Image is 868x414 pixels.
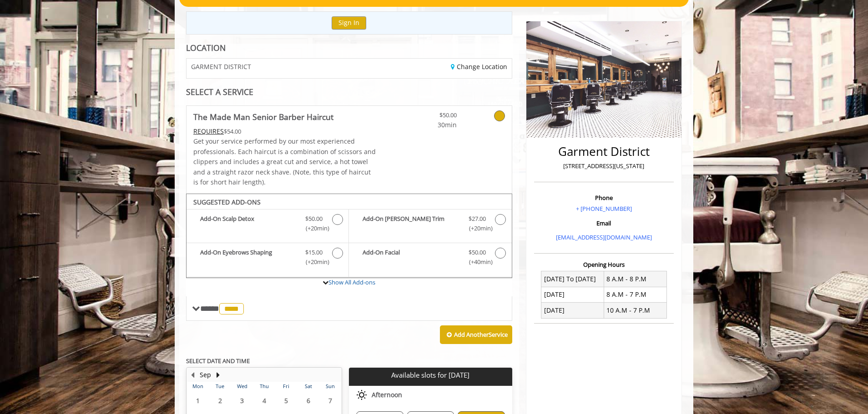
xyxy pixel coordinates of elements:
b: The Made Man Senior Barber Haircut [193,110,333,123]
span: $50.00 [305,214,323,224]
p: Available slots for [DATE] [353,371,508,379]
button: Add AnotherService [440,325,512,344]
span: (+40min ) [464,257,490,267]
th: Sat [297,382,319,391]
span: (+20min ) [301,257,328,267]
td: [DATE] To [DATE] [541,271,604,287]
h3: Phone [536,195,671,201]
div: $54.00 [193,126,376,136]
label: Add-On Beard Trim [353,214,507,235]
th: Sun [319,382,342,391]
span: Afternoon [372,391,402,399]
a: Show All Add-ons [328,278,375,286]
td: [DATE] [541,287,604,302]
span: GARMENT DISTRICT [191,63,251,70]
div: SELECT A SERVICE [186,88,512,96]
span: $15.00 [305,248,323,257]
th: Wed [231,382,253,391]
th: Tue [209,382,231,391]
b: Add Another Service [454,330,508,339]
b: LOCATION [186,42,226,53]
a: [EMAIL_ADDRESS][DOMAIN_NAME] [556,233,652,241]
label: Add-On Scalp Detox [191,214,344,235]
span: (+20min ) [464,224,490,233]
span: (+20min ) [301,224,328,233]
th: Thu [253,382,275,391]
a: Change Location [451,62,507,71]
th: Fri [275,382,297,391]
button: Sign In [332,16,366,30]
b: SUGGESTED ADD-ONS [193,198,261,206]
td: 10 A.M - 7 P.M [604,303,666,318]
button: Sep [200,370,211,380]
img: afternoon slots [356,389,367,400]
span: This service needs some Advance to be paid before we block your appointment [193,127,224,135]
label: Add-On Eyebrows Shaping [191,248,344,269]
a: $50.00 [403,106,457,130]
button: Next Month [214,370,222,380]
span: $27.00 [469,214,486,224]
a: + [PHONE_NUMBER] [576,205,632,213]
b: Add-On Scalp Detox [200,214,296,233]
button: Previous Month [189,370,196,380]
div: The Made Man Senior Barber Haircut Add-onS [186,194,512,278]
h3: Email [536,220,671,226]
span: 30min [403,120,457,130]
b: SELECT DATE AND TIME [186,357,250,365]
td: 8 A.M - 7 P.M [604,287,666,302]
td: 8 A.M - 8 P.M [604,271,666,287]
th: Mon [187,382,209,391]
label: Add-On Facial [353,248,507,269]
b: Add-On Eyebrows Shaping [200,248,296,267]
span: $50.00 [469,248,486,257]
h3: Opening Hours [534,261,674,268]
h2: Garment District [536,145,671,158]
p: [STREET_ADDRESS][US_STATE] [536,161,671,171]
b: Add-On Facial [363,248,459,267]
td: [DATE] [541,303,604,318]
b: Add-On [PERSON_NAME] Trim [363,214,459,233]
p: Get your service performed by our most experienced professionals. Each haircut is a combination o... [193,136,376,187]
